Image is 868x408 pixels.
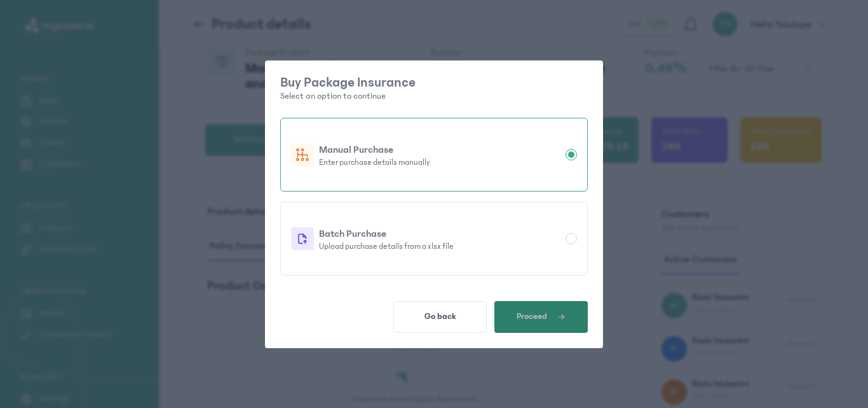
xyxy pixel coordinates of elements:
button: Proceed [494,301,588,333]
p: Upload purchase details from a xlsx file [319,241,560,251]
span: Go back [424,311,456,321]
p: Select an option to continue [280,90,588,102]
p: Buy Package Insurance [280,76,588,90]
p: Batch Purchase [319,226,560,241]
p: Enter purchase details manually [319,157,560,167]
span: Proceed [517,311,547,321]
button: Go back [393,301,487,333]
p: Manual Purchase [319,142,560,157]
